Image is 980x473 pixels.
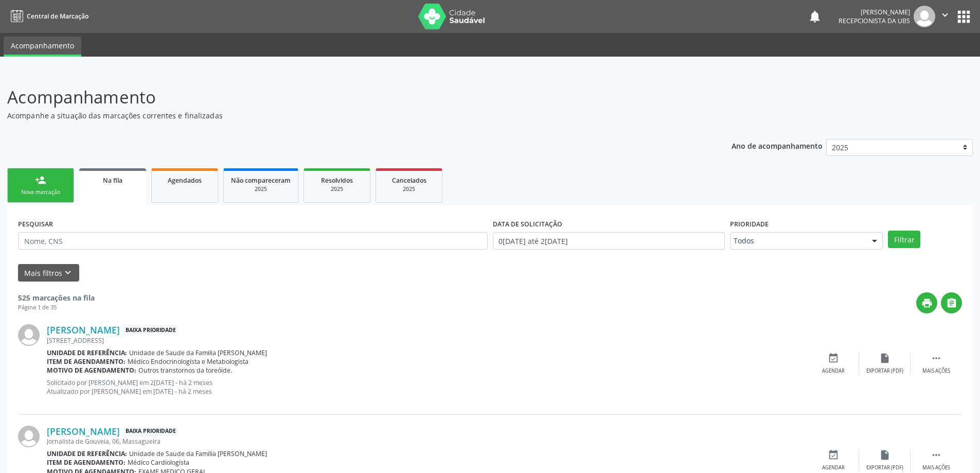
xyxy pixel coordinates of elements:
[916,292,937,313] button: print
[7,8,88,25] a: Central de Marcação
[311,185,363,193] div: 2025
[7,110,683,121] p: Acompanhe a situação das marcações correntes e finalizadas
[866,464,903,471] div: Exportar (PDF)
[493,232,725,250] input: Selecione um intervalo
[47,426,120,437] a: [PERSON_NAME]
[922,367,950,375] div: Mais ações
[392,176,426,185] span: Cancelados
[955,8,973,26] button: apps
[879,449,890,461] i: insert_drive_file
[839,16,910,25] span: Recepcionista da UBS
[18,216,53,232] label: PESQUISAR
[47,378,808,396] p: Solicitado por [PERSON_NAME] em 2[DATE] - há 2 meses Atualizado por [PERSON_NAME] em [DATE] - há ...
[888,231,920,248] button: Filtrar
[35,174,46,186] div: person_add
[730,216,769,232] label: Prioridade
[47,348,127,357] b: Unidade de referência:
[922,464,950,471] div: Mais ações
[941,292,962,313] button: 
[18,293,95,303] strong: 525 marcações na fila
[18,303,95,312] div: Página 1 de 35
[18,324,40,346] img: img
[18,264,79,282] button: Mais filtroskeyboard_arrow_down
[839,8,910,16] div: [PERSON_NAME]
[62,267,74,278] i: keyboard_arrow_down
[129,449,267,458] span: Unidade de Saude da Familia [PERSON_NAME]
[866,367,903,375] div: Exportar (PDF)
[383,185,435,193] div: 2025
[931,353,942,364] i: 
[734,236,862,246] span: Todos
[47,336,808,345] div: [STREET_ADDRESS]
[828,449,839,461] i: event_available
[123,426,178,437] span: Baixa Prioridade
[231,176,291,185] span: Não compareceram
[47,437,808,446] div: Jornalista de Gouveia, 06, Massagueira
[47,458,126,467] b: Item de agendamento:
[4,37,81,57] a: Acompanhamento
[129,348,267,357] span: Unidade de Saude da Familia [PERSON_NAME]
[123,325,178,336] span: Baixa Prioridade
[47,366,136,375] b: Motivo de agendamento:
[946,297,957,309] i: 
[321,176,353,185] span: Resolvidos
[47,449,127,458] b: Unidade de referência:
[168,176,202,185] span: Agendados
[18,426,40,447] img: img
[808,9,822,24] button: notifications
[15,188,66,196] div: Nova marcação
[921,297,933,309] i: print
[27,12,88,21] span: Central de Marcação
[914,6,935,27] img: img
[879,353,890,364] i: insert_drive_file
[138,366,232,375] span: Outros transtornos da toreóide.
[935,6,955,27] button: 
[822,367,845,375] div: Agendar
[493,216,562,232] label: DATA DE SOLICITAÇÃO
[128,458,189,467] span: Médico Cardiologista
[732,139,823,152] p: Ano de acompanhamento
[931,449,942,461] i: 
[7,84,683,110] p: Acompanhamento
[128,357,248,366] span: Médico Endocrinologista e Metabologista
[103,176,122,185] span: Na fila
[18,232,488,250] input: Nome, CNS
[939,9,951,21] i: 
[828,353,839,364] i: event_available
[822,464,845,471] div: Agendar
[231,185,291,193] div: 2025
[47,324,120,336] a: [PERSON_NAME]
[47,357,126,366] b: Item de agendamento:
